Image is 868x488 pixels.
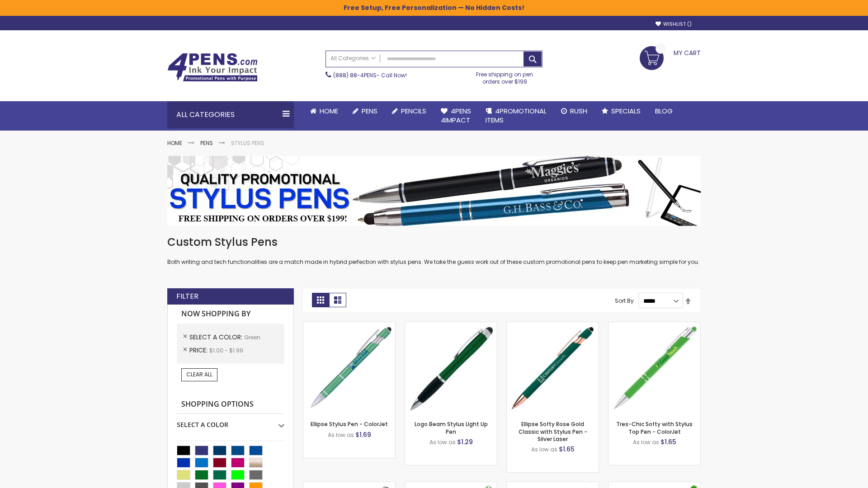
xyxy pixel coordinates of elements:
img: 4Pens Custom Pens and Promotional Products [167,53,258,82]
img: Stylus Pens [167,156,701,226]
img: Ellipse Softy Rose Gold Classic with Stylus Pen - Silver Laser-Green [507,322,599,414]
span: Clear All [186,371,212,378]
a: Rush [554,101,594,121]
div: Select A Color [177,414,284,429]
a: Logo Beam Stylus LIght Up Pen [415,420,488,435]
span: Price [189,346,209,355]
span: Rush [570,106,587,116]
span: $1.65 [660,437,676,446]
span: Blog [655,106,673,116]
a: Ellipse Softy Rose Gold Classic with Stylus Pen - Silver Laser-Green [507,322,599,329]
a: Tres-Chic Softy with Stylus Top Pen - ColorJet [616,420,693,435]
a: Specials [594,101,648,121]
a: Pencils [385,101,434,121]
span: 4Pens 4impact [441,106,471,125]
span: $1.69 [355,430,371,439]
span: Pencils [401,106,426,116]
span: - Call Now! [333,71,407,79]
a: Wishlist [656,21,692,28]
a: Clear All [181,368,217,381]
a: (888) 88-4PENS [333,71,377,79]
a: 4Pens4impact [434,101,478,131]
strong: Shopping Options [177,395,284,414]
a: Ellipse Stylus Pen - ColorJet-Green [303,322,395,329]
strong: Grid [312,293,329,307]
img: Tres-Chic Softy with Stylus Top Pen - ColorJet-Green [609,322,700,414]
a: Pens [345,101,385,121]
label: Sort By [615,297,634,305]
a: All Categories [326,51,380,66]
div: All Categories [167,101,294,128]
a: 4PROMOTIONALITEMS [478,101,554,131]
span: All Categories [330,55,376,62]
span: Green [244,333,260,341]
a: Ellipse Softy Rose Gold Classic with Stylus Pen - Silver Laser [519,420,587,442]
strong: Filter [176,291,198,301]
span: As low as [429,438,456,446]
a: Tres-Chic Softy with Stylus Top Pen - ColorJet-Green [609,322,700,329]
a: Home [167,139,182,147]
img: Ellipse Stylus Pen - ColorJet-Green [303,322,395,414]
div: Free shipping on pen orders over $199 [467,67,543,85]
a: Blog [648,101,680,121]
span: $1.65 [559,445,575,454]
a: Home [303,101,345,121]
span: As low as [531,446,557,453]
div: Both writing and tech functionalities are a match made in hybrid perfection with stylus pens. We ... [167,235,701,266]
img: Logo Beam Stylus LIght Up Pen-Green [405,322,497,414]
strong: Now Shopping by [177,305,284,324]
span: 4PROMOTIONAL ITEMS [486,106,547,125]
a: Pens [200,139,213,147]
h1: Custom Stylus Pens [167,235,701,249]
span: $1.29 [457,437,473,446]
a: Ellipse Stylus Pen - ColorJet [311,420,388,428]
span: Pens [362,106,377,116]
span: As low as [328,431,354,439]
span: Home [320,106,338,116]
strong: Stylus Pens [231,139,264,147]
span: Specials [611,106,641,116]
span: As low as [633,438,659,446]
a: Logo Beam Stylus LIght Up Pen-Green [405,322,497,329]
span: Select A Color [189,333,244,342]
span: $1.00 - $1.99 [209,347,243,354]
